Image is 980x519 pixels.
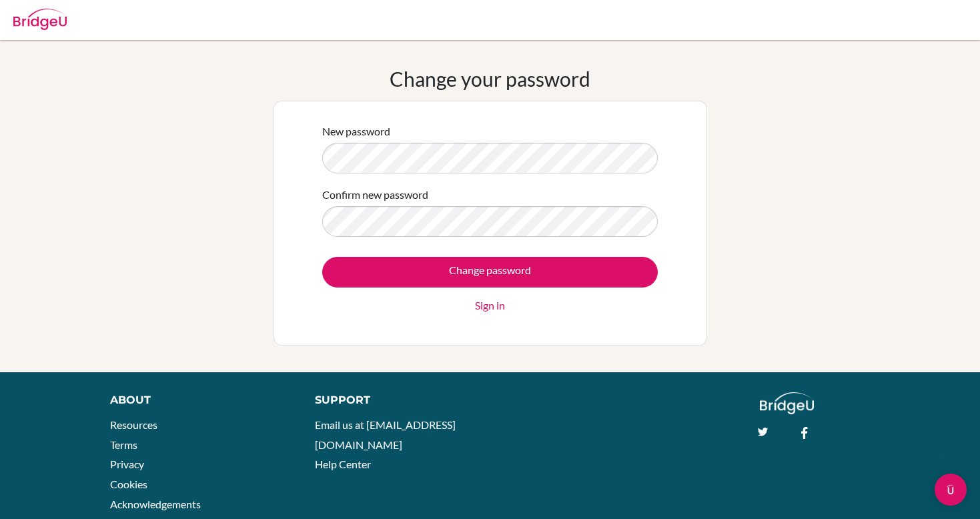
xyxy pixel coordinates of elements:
div: Open Intercom Messenger [935,474,967,506]
label: New password [322,123,390,139]
a: Acknowledgements [110,498,201,510]
img: logo_white@2x-f4f0deed5e89b7ecb1c2cc34c3e3d731f90f0f143d5ea2071677605dd97b5244.png [760,392,814,414]
input: Change password [322,257,658,288]
label: Confirm new password [322,187,428,203]
a: Email us at [EMAIL_ADDRESS][DOMAIN_NAME] [315,418,456,451]
a: Help Center [315,458,371,470]
a: Resources [110,418,157,431]
h1: Change your password [390,67,590,91]
a: Terms [110,438,137,451]
div: Support [315,392,476,408]
a: Sign in [475,298,505,314]
a: Privacy [110,458,144,470]
a: Cookies [110,478,147,490]
img: Bridge-U [13,9,67,30]
div: About [110,392,285,408]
